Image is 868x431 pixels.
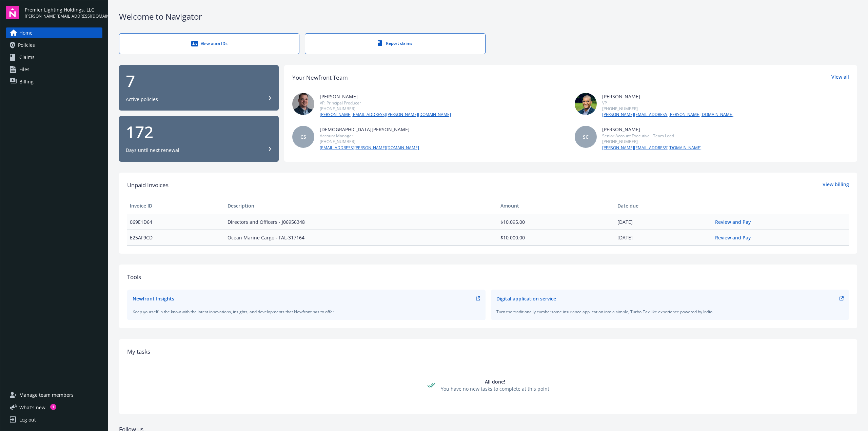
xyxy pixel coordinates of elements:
[127,198,225,214] th: Invoice ID
[602,126,702,133] div: [PERSON_NAME]
[320,100,451,106] div: VP, Principal Producer
[320,93,451,100] div: [PERSON_NAME]
[119,33,299,54] a: View auto IDs
[496,295,556,302] div: Digital application service
[19,64,29,75] span: Files
[320,112,451,118] a: [PERSON_NAME][EMAIL_ADDRESS][PERSON_NAME][DOMAIN_NAME]
[228,218,495,226] span: Directors and Officers - J06956348
[292,73,348,82] div: Your Newfront Team
[715,234,756,241] a: Review and Pay
[225,198,498,214] th: Description
[119,116,279,162] button: 172Days until next renewal
[127,347,849,356] div: My tasks
[50,404,56,410] div: 1
[602,93,733,100] div: [PERSON_NAME]
[126,147,179,154] div: Days until next renewal
[602,112,733,118] a: [PERSON_NAME][EMAIL_ADDRESS][PERSON_NAME][DOMAIN_NAME]
[602,106,733,112] div: [PHONE_NUMBER]
[320,145,419,151] a: [EMAIL_ADDRESS][PERSON_NAME][DOMAIN_NAME]
[6,404,56,411] button: What's new1
[441,385,549,392] div: You have no new tasks to complete at this point
[6,52,102,63] a: Claims
[831,73,849,82] a: View all
[25,6,102,13] span: Premier Lighting Holdings, LLC
[6,6,19,19] img: navigator-logo.svg
[133,309,480,315] div: Keep yourself in the know with the latest innovations, insights, and developments that Newfront h...
[19,27,33,38] span: Home
[6,64,102,75] a: Files
[823,181,849,190] a: View billing
[127,273,849,281] div: Tools
[19,414,36,425] div: Log out
[119,11,857,22] div: Welcome to Navigator
[320,133,419,139] div: Account Manager
[320,139,419,144] div: [PHONE_NUMBER]
[133,295,174,302] div: Newfront Insights
[715,219,756,225] a: Review and Pay
[615,198,712,214] th: Date due
[496,309,844,315] div: Turn the traditionally cumbersome insurance application into a simple, Turbo-Tax like experience ...
[127,181,169,190] span: Unpaid Invoices
[300,133,306,140] span: CS
[127,230,225,245] td: E25AF9CD
[25,6,102,19] button: Premier Lighting Holdings, LLC[PERSON_NAME][EMAIL_ADDRESS][DOMAIN_NAME]
[602,145,702,151] a: [PERSON_NAME][EMAIL_ADDRESS][DOMAIN_NAME]
[25,13,102,19] span: [PERSON_NAME][EMAIL_ADDRESS][DOMAIN_NAME]
[126,124,272,140] div: 172
[498,214,615,230] td: $10,095.00
[575,93,597,115] img: photo
[441,378,549,385] div: All done!
[602,139,702,144] div: [PHONE_NUMBER]
[6,40,102,51] a: Policies
[6,27,102,38] a: Home
[18,40,35,51] span: Policies
[19,404,45,411] span: What ' s new
[583,133,589,140] span: SC
[292,93,314,115] img: photo
[320,106,451,112] div: [PHONE_NUMBER]
[133,40,285,47] div: View auto IDs
[127,214,225,230] td: 069E1D64
[602,133,702,139] div: Senior Account Executive - Team Lead
[305,33,485,54] a: Report claims
[319,40,471,46] div: Report claims
[126,96,158,103] div: Active policies
[498,198,615,214] th: Amount
[615,230,712,245] td: [DATE]
[19,52,35,63] span: Claims
[119,65,279,111] button: 7Active policies
[615,214,712,230] td: [DATE]
[6,390,102,400] a: Manage team members
[126,73,272,89] div: 7
[228,234,495,241] span: Ocean Marine Cargo - FAL-317164
[19,76,34,87] span: Billing
[6,76,102,87] a: Billing
[320,126,419,133] div: [DEMOGRAPHIC_DATA][PERSON_NAME]
[498,230,615,245] td: $10,000.00
[602,100,733,106] div: VP
[19,390,74,400] span: Manage team members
